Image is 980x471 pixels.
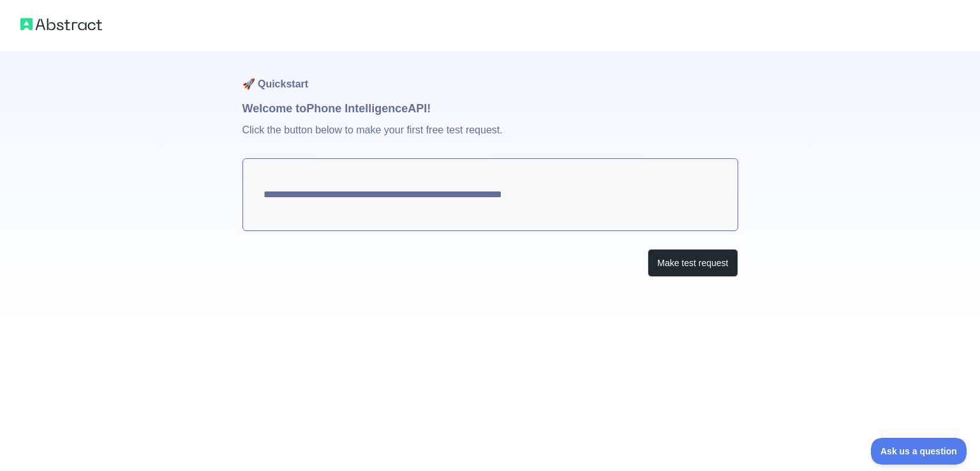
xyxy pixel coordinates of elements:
[648,249,738,278] button: Make test request
[871,438,967,465] iframe: Toggle Customer Support
[20,15,102,33] img: Abstract logo
[242,100,738,117] h1: Welcome to Phone Intelligence API!
[242,51,738,100] h1: 🚀 Quickstart
[242,117,738,158] p: Click the button below to make your first free test request.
